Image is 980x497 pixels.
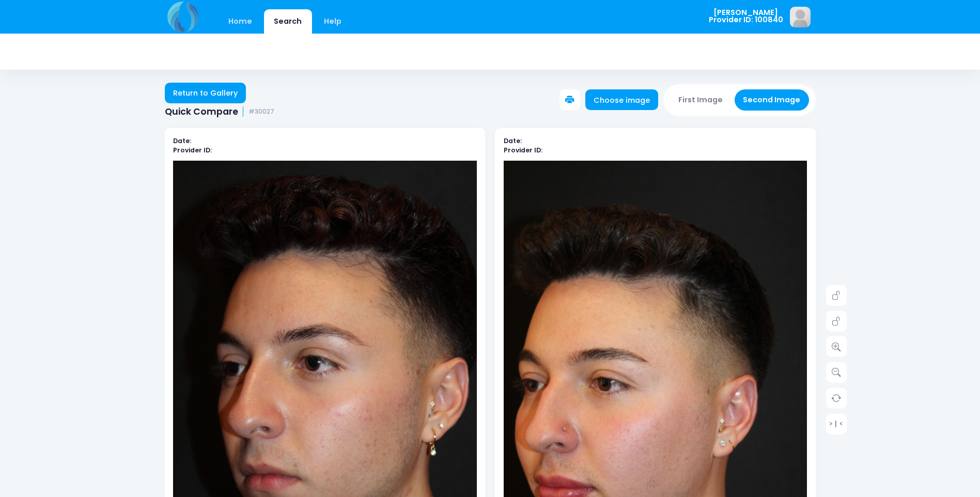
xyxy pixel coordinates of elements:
[248,108,274,116] small: #30027
[735,89,809,111] button: Second Image
[504,146,542,154] b: Provider ID:
[173,136,191,145] b: Date:
[314,9,351,34] a: Help
[264,9,312,34] a: Search
[670,89,732,111] button: First Image
[709,9,783,24] span: [PERSON_NAME] Provider ID: 100840
[504,136,522,145] b: Date:
[585,89,659,110] a: Choose image
[165,83,246,103] a: Return to Gallery
[165,106,238,117] span: Quick Compare
[173,146,212,154] b: Provider ID:
[826,413,847,434] a: > | <
[219,9,262,34] a: Home
[790,7,811,27] img: image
